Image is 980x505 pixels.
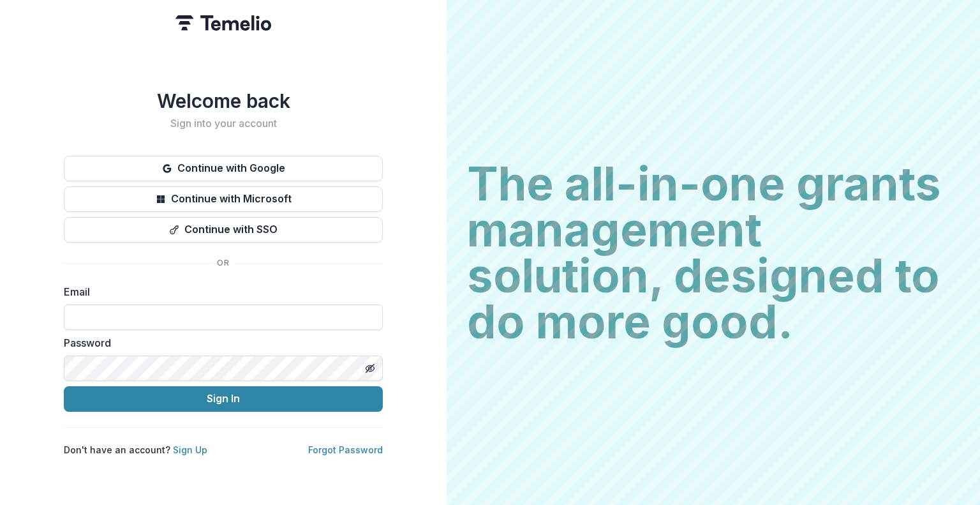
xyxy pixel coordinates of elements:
button: Sign In [64,386,383,412]
label: Password [64,335,375,350]
h1: Welcome back [64,89,383,112]
p: Don't have an account? [64,443,207,456]
label: Email [64,284,375,299]
a: Forgot Password [308,444,383,455]
a: Sign Up [173,444,207,455]
button: Continue with Google [64,156,383,181]
img: Temelio [175,15,271,31]
button: Toggle password visibility [360,358,380,379]
button: Continue with Microsoft [64,186,383,212]
h2: Sign into your account [64,117,383,130]
button: Continue with SSO [64,217,383,243]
